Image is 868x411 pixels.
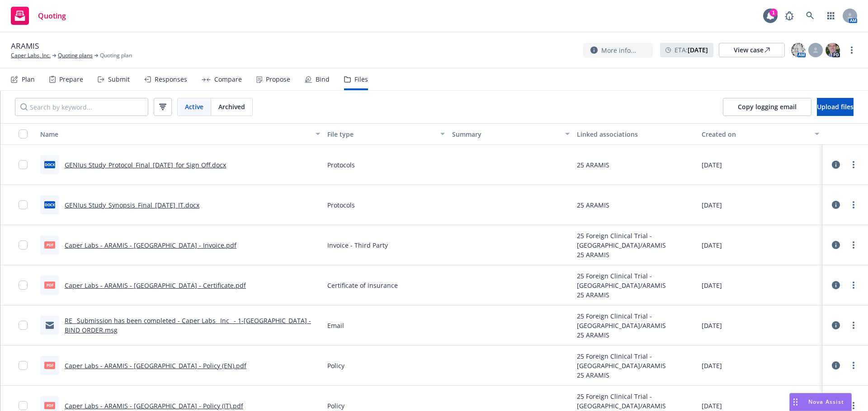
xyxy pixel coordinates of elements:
input: Toggle Row Selected [19,321,28,330]
a: GENIus Study_Synopsis_Final_[DATE]_IT.docx [65,201,199,209]
span: pdf [44,282,55,288]
span: [DATE] [702,321,722,330]
span: Active [185,102,203,111]
a: more [848,159,859,170]
img: photo [791,43,806,57]
span: Policy [327,361,344,370]
div: Summary [452,129,560,139]
span: Certificate of insurance [327,281,398,290]
a: View case [719,43,785,57]
button: Copy logging email [723,98,811,116]
a: Caper Labs - ARAMIS - [GEOGRAPHIC_DATA] - Certificate.pdf [65,281,246,290]
a: more [848,360,859,371]
button: Summary [448,123,573,145]
strong: [DATE] [688,46,708,54]
span: docx [44,161,55,168]
span: [DATE] [702,200,722,210]
span: [DATE] [702,240,722,250]
input: Toggle Row Selected [19,281,28,290]
span: Archived [218,102,245,111]
div: Plan [22,76,35,83]
a: more [848,199,859,210]
span: docx [44,201,55,208]
div: 25 ARAMIS [577,250,694,259]
div: Compare [214,76,242,83]
a: more [848,280,859,291]
button: Upload files [817,98,854,116]
button: Name [37,123,324,145]
span: Protocols [327,160,355,170]
button: Nova Assist [789,393,852,411]
a: GENIus Study_Protocol_Final_[DATE]_for Sign Off.docx [65,161,226,169]
div: 25 ARAMIS [577,370,694,380]
input: Toggle Row Selected [19,160,28,169]
span: Quoting plan [100,51,132,60]
span: Policy [327,401,344,411]
button: File type [324,123,448,145]
div: Name [40,129,310,139]
div: Files [354,76,368,83]
input: Toggle Row Selected [19,240,28,249]
div: Drag to move [790,393,801,411]
div: Linked associations [577,129,694,139]
span: [DATE] [702,401,722,411]
div: 25 Foreign Clinical Trial - [GEOGRAPHIC_DATA]/ARAMIS [577,271,694,290]
div: 25 Foreign Clinical Trial - [GEOGRAPHIC_DATA]/ARAMIS [577,231,694,250]
div: File type [327,129,435,139]
div: 25 ARAMIS [577,160,609,170]
a: Quoting [7,3,70,28]
span: Protocols [327,200,355,210]
button: Linked associations [573,123,698,145]
span: pdf [44,402,55,409]
input: Toggle Row Selected [19,200,28,209]
span: Email [327,321,344,330]
span: Quoting [38,12,66,19]
div: 25 ARAMIS [577,330,694,340]
a: Report a Bug [780,7,798,25]
a: Caper Labs - ARAMIS - [GEOGRAPHIC_DATA] - Policy (IT).pdf [65,402,243,410]
img: photo [826,43,840,57]
span: ARAMIS [11,41,39,51]
div: Propose [266,76,290,83]
a: Caper Labs - ARAMIS - [GEOGRAPHIC_DATA] - Policy (EN).pdf [65,361,246,370]
span: pdf [44,241,55,248]
a: more [846,45,857,55]
button: More info... [583,43,653,58]
div: Created on [702,129,809,139]
div: 25 ARAMIS [577,290,694,300]
button: Created on [698,123,823,145]
a: Caper Labs, Inc. [11,51,51,60]
div: 25 ARAMIS [577,200,609,210]
span: pdf [44,362,55,369]
input: Toggle Row Selected [19,361,28,370]
span: ETA : [675,45,708,55]
div: Prepare [59,76,83,83]
div: Submit [108,76,130,83]
span: Invoice - Third Party [327,240,388,250]
input: Search by keyword... [15,98,148,116]
a: more [848,240,859,250]
a: Search [801,7,819,25]
a: RE_ Submission has been completed - Caper Labs_ Inc_ - 1-[GEOGRAPHIC_DATA] - BIND ORDER.msg [65,316,311,334]
span: More info... [601,46,636,55]
span: [DATE] [702,281,722,290]
span: Upload files [817,102,854,111]
span: [DATE] [702,361,722,370]
a: Quoting plans [58,51,93,60]
div: 25 Foreign Clinical Trial - [GEOGRAPHIC_DATA]/ARAMIS [577,392,694,411]
span: [DATE] [702,160,722,170]
div: 25 Foreign Clinical Trial - [GEOGRAPHIC_DATA]/ARAMIS [577,351,694,370]
a: Caper Labs - ARAMIS - [GEOGRAPHIC_DATA] - Invoice.pdf [65,241,236,249]
div: Bind [316,76,330,83]
input: Select all [19,129,28,139]
a: more [848,400,859,411]
div: 1 [769,9,778,17]
input: Toggle Row Selected [19,401,28,410]
span: Copy logging email [738,102,797,111]
span: Nova Assist [808,398,844,406]
div: 25 Foreign Clinical Trial - [GEOGRAPHIC_DATA]/ARAMIS [577,311,694,330]
div: Responses [155,76,187,83]
a: Switch app [822,7,840,25]
div: View case [734,43,770,57]
a: more [848,320,859,331]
